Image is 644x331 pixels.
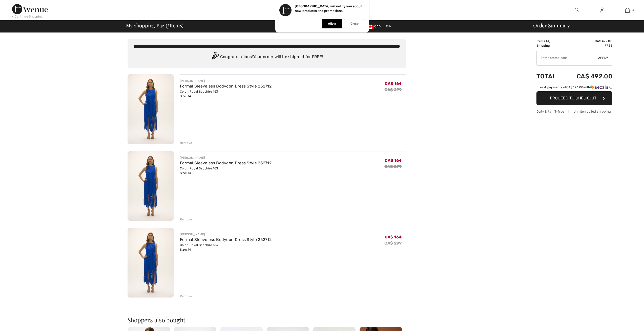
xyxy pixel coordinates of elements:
[386,25,392,28] span: EN
[134,52,400,62] div: Congratulations! Your order will be shipped for FREE!
[128,74,174,144] img: Formal Sleeveless Bodycon Dress Style 252712
[328,22,336,26] p: Allow
[128,228,174,298] img: Formal Sleeveless Bodycon Dress Style 252712
[600,7,604,13] img: My Info
[180,294,192,299] div: Remove
[563,39,612,43] td: CA$ 492.00
[180,243,272,252] div: Color: Royal Sapphire 163 Size: 14
[167,22,170,28] span: 3
[547,39,549,43] span: 3
[366,25,383,28] span: CAD
[625,7,630,13] img: My Bag
[180,84,272,89] a: Formal Sleeveless Bodycon Dress Style 252712
[385,158,402,163] span: CA$ 164
[12,14,43,19] div: < Continue Shopping
[615,7,640,13] a: 3
[563,68,612,85] td: CA$ 492.00
[180,217,192,222] div: Remove
[536,43,563,48] td: Shipping
[632,8,634,12] span: 3
[128,317,406,323] h2: Shoppers also bought
[180,79,272,83] div: [PERSON_NAME]
[384,241,402,246] s: CA$ 299
[366,25,374,29] img: Canadian Dollar
[590,85,608,90] img: Sezzle
[566,85,583,89] span: CA$ 123.00
[536,39,563,43] td: Items ( )
[12,4,48,14] img: 1ère Avenue
[385,235,402,239] span: CA$ 164
[295,4,362,13] p: [GEOGRAPHIC_DATA] will notify you about new products and promotions.
[384,87,402,92] s: CA$ 299
[180,141,192,145] div: Remove
[126,23,184,28] span: My Shopping Bag ( Items)
[536,91,612,105] button: Proceed to Checkout
[210,52,220,62] img: Congratulation2.svg
[350,22,359,26] p: Close
[550,96,596,100] span: Proceed to Checkout
[180,232,272,237] div: [PERSON_NAME]
[536,68,563,85] td: Total
[180,161,272,165] a: Formal Sleeveless Bodycon Dress Style 252712
[128,151,174,221] img: Formal Sleeveless Bodycon Dress Style 252712
[180,89,272,98] div: Color: Royal Sapphire 163 Size: 14
[180,237,272,242] a: Formal Sleeveless Bodycon Dress Style 252712
[598,56,608,60] span: Apply
[537,50,598,65] input: Promo code
[180,166,272,175] div: Color: Royal Sapphire 163 Size: 14
[180,155,272,160] div: [PERSON_NAME]
[385,81,402,86] span: CA$ 164
[596,7,608,13] a: Sign In
[527,23,641,28] div: Order Summary
[536,85,612,91] div: or 4 payments ofCA$ 123.00withSezzle Click to learn more about Sezzle
[540,85,612,90] div: or 4 payments of with
[575,7,579,13] img: search the website
[563,43,612,48] td: Free
[536,109,612,114] div: Duty & tariff-free | Uninterrupted shipping
[384,164,402,169] s: CA$ 299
